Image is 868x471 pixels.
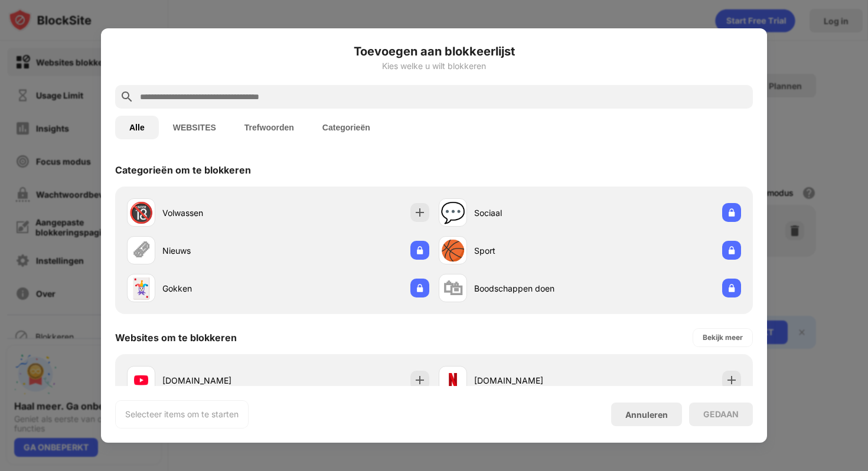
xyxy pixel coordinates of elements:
div: Gokken [162,282,278,295]
div: Boodschappen doen [474,282,590,295]
div: Sport [474,244,590,257]
div: 🔞 [129,201,154,225]
div: 🗞 [131,238,151,263]
div: Bekijk meer [703,332,743,344]
div: [DOMAIN_NAME] [474,374,590,387]
div: Sociaal [474,207,590,219]
button: Categorieën [308,116,384,139]
img: favicons [446,373,460,387]
div: GEDAAN [703,410,739,419]
img: search.svg [120,90,134,104]
div: Volwassen [162,207,278,219]
div: 🛍 [443,276,463,300]
img: favicons [134,373,148,387]
button: Alle [115,116,159,139]
div: Categorieën om te blokkeren [115,164,251,176]
button: Trefwoorden [230,116,308,139]
div: Annuleren [625,410,668,420]
div: [DOMAIN_NAME] [162,374,278,387]
div: Websites om te blokkeren [115,332,237,344]
div: Nieuws [162,244,278,257]
div: Kies welke u wilt blokkeren [115,61,753,71]
div: Selecteer items om te starten [125,408,239,420]
button: WEBSITES [159,116,230,139]
div: 🃏 [129,276,154,300]
div: 💬 [440,201,465,225]
h6: Toevoegen aan blokkeerlijst [115,42,753,60]
div: 🏀 [440,238,465,263]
